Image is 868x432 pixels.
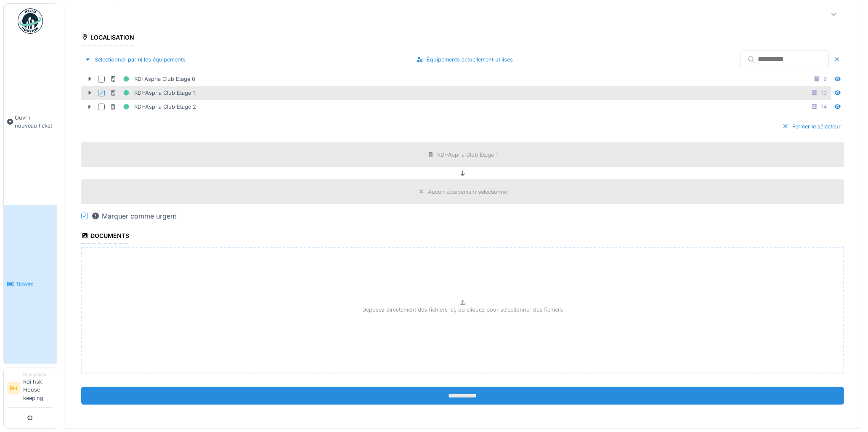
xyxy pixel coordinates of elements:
a: Tickets [4,205,57,364]
div: Équipements actuellement utilisés [413,54,516,65]
li: Rdi hsk House keeping [23,371,53,405]
div: 9 [823,75,827,83]
li: RH [7,382,20,395]
div: Fermer le sélecteur [779,121,844,132]
div: Localisation [81,31,134,45]
div: 10 [821,89,827,97]
p: Déposez directement des fichiers ici, ou cliquez pour sélectionner des fichiers [362,306,563,314]
a: Ouvrir nouveau ticket [4,38,57,205]
div: RDI-Aspria Club Etage 1 [110,88,195,98]
div: RDI Aspria Club Etage 0 [110,74,195,84]
span: Ouvrir nouveau ticket [15,114,53,130]
div: Sélectionner parmi les équipements [81,54,189,65]
div: Demandeur [23,371,53,378]
span: Tickets [16,280,53,288]
div: 14 [821,103,827,111]
div: Marquer comme urgent [91,211,176,221]
div: Aucun équipement sélectionné [428,188,507,196]
img: Badge_color-CXgf-gQk.svg [18,8,43,34]
a: RH DemandeurRdi hsk House keeping [7,371,53,408]
div: Documents [81,229,129,244]
div: RDI-Aspria Club Etage 1 [438,151,498,159]
div: RDI-Aspria Club Etage 2 [110,101,196,112]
